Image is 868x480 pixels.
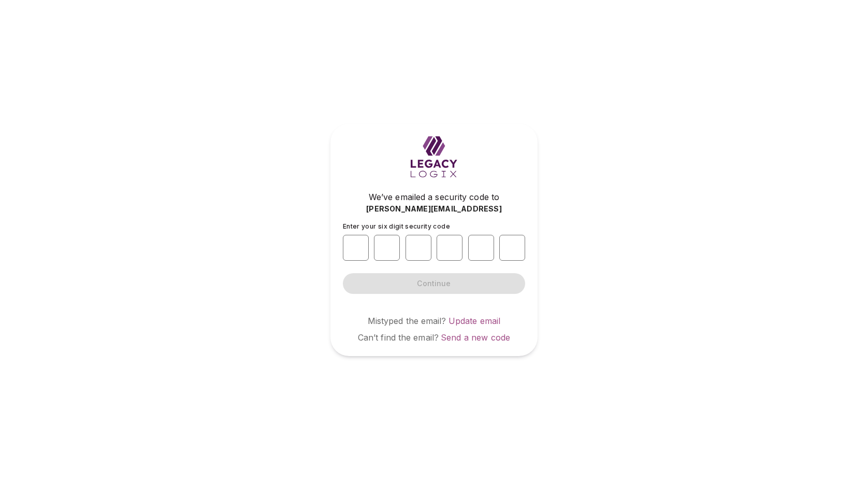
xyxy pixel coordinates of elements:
span: Mistyped the email? [368,316,446,326]
span: Enter your six digit security code [343,222,450,230]
span: Can’t find the email? [358,332,439,343]
a: Update email [449,316,501,326]
span: We’ve emailed a security code to [369,191,499,203]
a: Send a new code [441,332,510,343]
span: [PERSON_NAME][EMAIL_ADDRESS] [366,204,502,214]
